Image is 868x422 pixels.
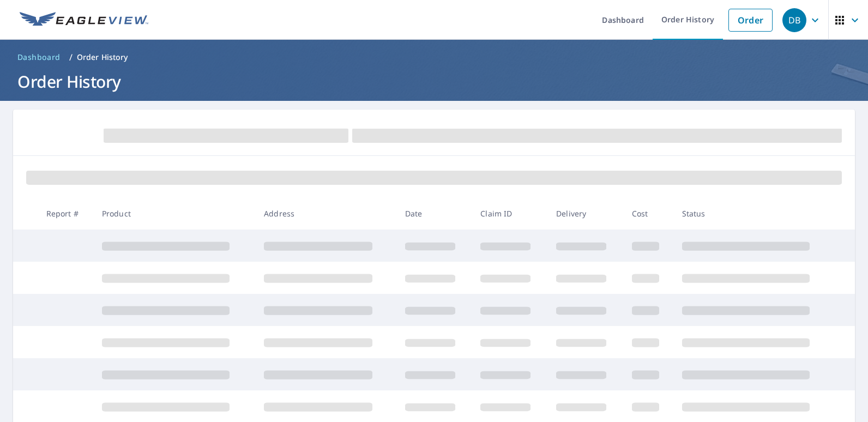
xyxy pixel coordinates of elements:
th: Status [673,197,836,230]
th: Report # [38,197,93,230]
h1: Order History [13,70,855,93]
th: Product [93,197,255,230]
p: Order History [77,52,128,63]
a: Dashboard [13,49,65,66]
div: DB [782,8,806,32]
th: Delivery [547,197,623,230]
th: Date [396,197,472,230]
span: Dashboard [17,52,61,63]
th: Cost [623,197,673,230]
img: EV Logo [20,12,148,28]
a: Order [728,9,773,32]
li: / [69,51,73,64]
nav: breadcrumb [13,49,855,66]
th: Claim ID [472,197,547,230]
th: Address [255,197,396,230]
